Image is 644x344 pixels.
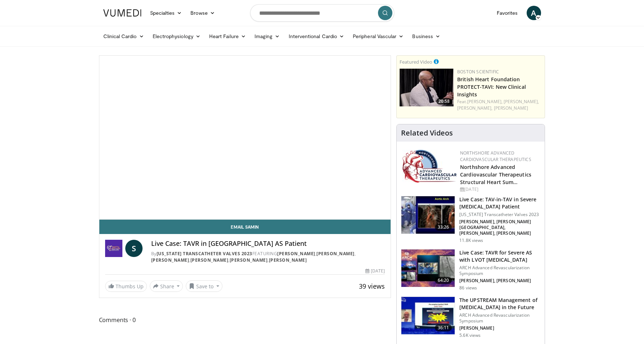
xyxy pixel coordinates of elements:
[435,324,452,331] span: 36:11
[401,297,455,334] img: a6e1f2f4-af78-4c35-bad6-467630622b8c.150x105_q85_crop-smart_upscale.jpg
[401,129,453,137] h4: Related Videos
[401,196,540,243] a: 33:26 Live Case: TAV-in-TAV in Severe [MEDICAL_DATA] Patient [US_STATE] Transcatheter Valves 2023...
[401,249,540,291] a: 64:20 Live Case: TAVR for Severe AS with LVOT [MEDICAL_DATA] ARCH Advanced Revascularization Symp...
[459,325,540,331] p: [PERSON_NAME]
[186,6,219,20] a: Browse
[459,249,540,263] h3: Live Case: TAVR for Severe AS with LVOT [MEDICAL_DATA]
[435,224,452,231] span: 33:26
[459,285,477,291] p: 86 views
[230,257,268,263] a: [PERSON_NAME]
[151,257,189,263] a: [PERSON_NAME]
[459,196,540,210] h3: Live Case: TAV-in-TAV in Severe [MEDICAL_DATA] Patient
[401,249,455,287] img: 135591f9-2807-4863-9f65-b766874d3e59.150x105_q85_crop-smart_upscale.jpg
[99,220,391,234] a: Email Samin
[205,29,250,43] a: Heart Failure
[459,312,540,324] p: ARCH Advanced Revascularization Symposium
[105,281,147,292] a: Thumbs Up
[457,98,542,111] div: Feat.
[99,29,148,43] a: Clinical Cardio
[527,6,541,20] a: A
[460,186,539,193] div: [DATE]
[269,257,307,263] a: [PERSON_NAME]
[459,265,540,276] p: ARCH Advanced Revascularization Symposium
[146,6,186,20] a: Specialties
[457,69,499,75] a: Boston Scientific
[401,297,540,338] a: 36:11 The UPSTREAM Management of [MEDICAL_DATA] in the Future ARCH Advanced Revascularization Sym...
[99,315,391,325] span: Comments 0
[459,297,540,311] h3: The UPSTREAM Management of [MEDICAL_DATA] in the Future
[186,280,222,292] button: Save to
[436,98,452,105] span: 20:58
[103,9,141,17] img: VuMedi Logo
[460,164,531,185] a: Northshore Advanced Cardiovascular Therapeutics Structural Heart Sum…
[151,240,385,248] h4: Live Case: TAVR in [GEOGRAPHIC_DATA] AS Patient
[460,150,531,162] a: NorthShore Advanced Cardiovascular Therapeutics
[400,69,454,106] a: 20:58
[459,238,483,243] p: 11.8K views
[400,69,454,106] img: 20bd0fbb-f16b-4abd-8bd0-1438f308da47.150x105_q85_crop-smart_upscale.jpg
[402,150,456,183] img: 45d48ad7-5dc9-4e2c-badc-8ed7b7f471c1.jpg.150x105_q85_autocrop_double_scale_upscale_version-0.2.jpg
[277,251,315,257] a: [PERSON_NAME]
[359,282,385,290] span: 39 views
[148,29,205,43] a: Electrophysiology
[401,196,455,234] img: ea44c231-6f00-4b4a-b1de-0511126839cd.150x105_q85_crop-smart_upscale.jpg
[459,332,481,338] p: 5.6K views
[365,268,385,274] div: [DATE]
[284,29,349,43] a: Interventional Cardio
[459,278,540,284] p: [PERSON_NAME], [PERSON_NAME]
[457,105,492,111] a: [PERSON_NAME],
[150,280,183,292] button: Share
[316,251,355,257] a: [PERSON_NAME]
[504,98,539,105] a: [PERSON_NAME],
[435,277,452,284] span: 64:20
[125,240,143,257] a: S
[250,29,284,43] a: Imaging
[99,56,391,220] video-js: Video Player
[457,76,526,98] a: British Heart Foundation PROTECT-TAVI: New Clinical Insights
[157,251,252,257] a: [US_STATE] Transcatheter Valves 2023
[250,4,394,22] input: Search topics, interventions
[105,240,122,257] img: New York Transcatheter Valves 2023
[492,6,522,20] a: Favorites
[408,29,445,43] a: Business
[348,29,408,43] a: Peripheral Vascular
[400,59,432,65] small: Featured Video
[494,105,528,111] a: [PERSON_NAME]
[467,98,503,105] a: [PERSON_NAME],
[151,251,385,263] div: By FEATURING , , , , ,
[190,257,229,263] a: [PERSON_NAME]
[459,212,540,217] p: [US_STATE] Transcatheter Valves 2023
[459,219,540,236] p: [PERSON_NAME], [PERSON_NAME][GEOGRAPHIC_DATA], [PERSON_NAME], [PERSON_NAME]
